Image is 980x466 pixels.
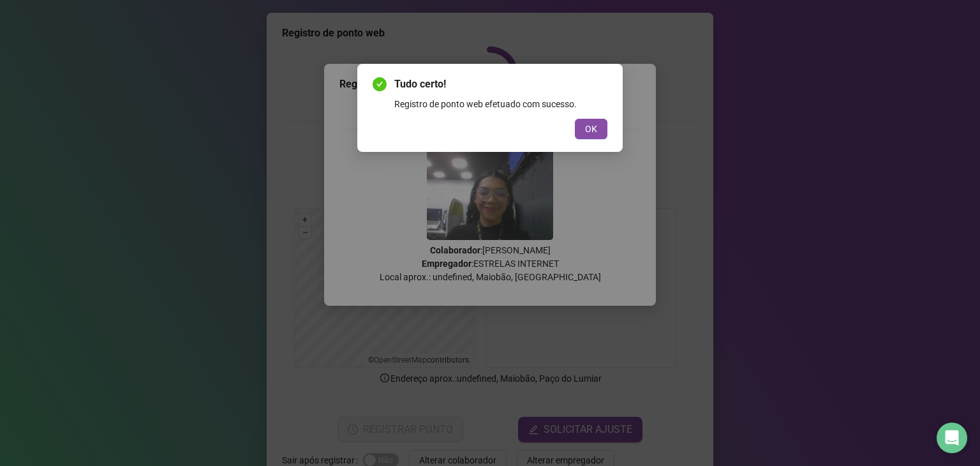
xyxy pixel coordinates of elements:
span: OK [585,122,597,136]
span: check-circle [373,77,387,91]
div: Open Intercom Messenger [937,423,967,453]
button: OK [575,119,607,139]
div: Registro de ponto web efetuado com sucesso. [394,97,607,111]
span: Tudo certo! [394,77,607,92]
